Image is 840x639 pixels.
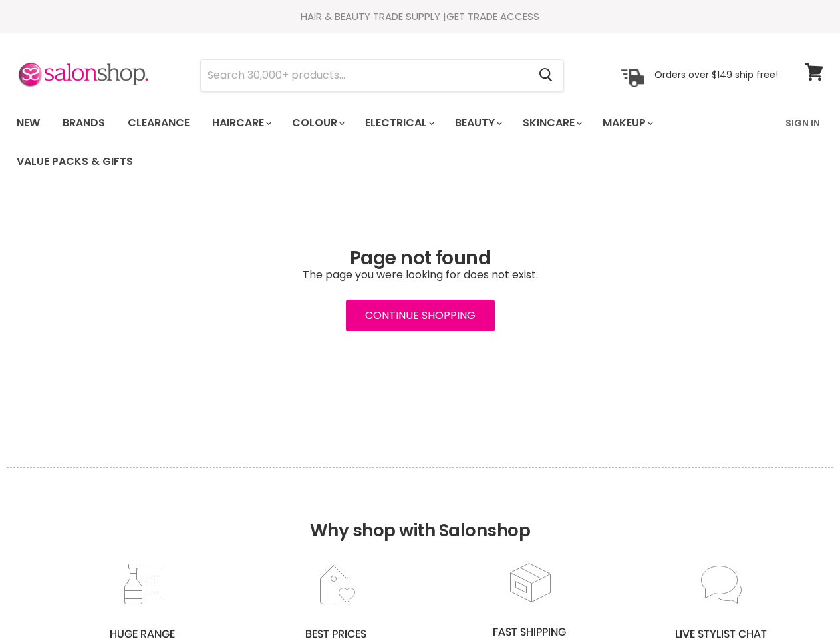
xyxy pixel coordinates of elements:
[513,109,590,137] a: Skincare
[777,109,828,137] a: Sign In
[17,248,823,269] h1: Page not found
[7,148,143,176] a: Value Packs & Gifts
[53,109,115,137] a: Brands
[346,300,495,331] a: Continue Shopping
[200,59,564,91] form: Product
[282,109,352,137] a: Colour
[7,104,777,181] ul: Main menu
[446,9,539,23] a: GET TRADE ACCESS
[593,109,661,137] a: Makeup
[202,109,279,137] a: Haircare
[7,467,833,561] h2: Why shop with Salonshop
[118,109,200,137] a: Clearance
[654,69,778,81] p: Orders over $149 ship free!
[201,60,528,91] input: Search
[445,109,510,137] a: Beauty
[528,60,563,91] button: Search
[7,109,50,137] a: New
[17,269,823,281] p: The page you were looking for does not exist.
[355,109,442,137] a: Electrical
